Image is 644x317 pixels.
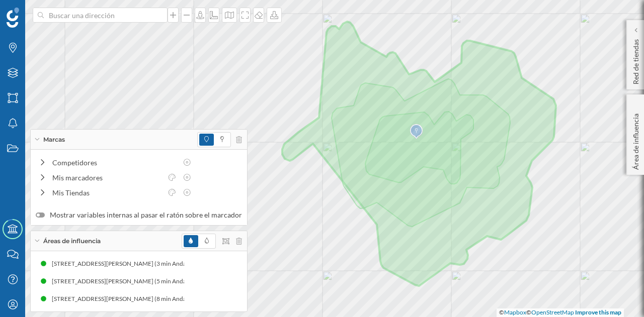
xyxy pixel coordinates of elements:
[52,294,204,304] div: [STREET_ADDRESS][PERSON_NAME] (8 min Andando)
[575,308,621,316] a: Improve this map
[504,308,526,316] a: Mapbox
[631,110,641,170] p: Área de influencia
[631,35,641,84] p: Red de tiendas
[36,210,242,220] label: Mostrar variables internas al pasar el ratón sobre el marcador
[52,259,204,269] div: [STREET_ADDRESS][PERSON_NAME] (3 min Andando)
[43,135,65,144] span: Marcas
[43,237,101,246] span: Áreas de influencia
[531,308,574,316] a: OpenStreetMap
[497,308,624,317] div: © ©
[52,276,204,286] div: [STREET_ADDRESS][PERSON_NAME] (5 min Andando)
[52,157,177,168] div: Competidores
[7,8,19,28] img: Geoblink Logo
[52,187,162,198] div: Mis Tiendas
[52,172,162,183] div: Mis marcadores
